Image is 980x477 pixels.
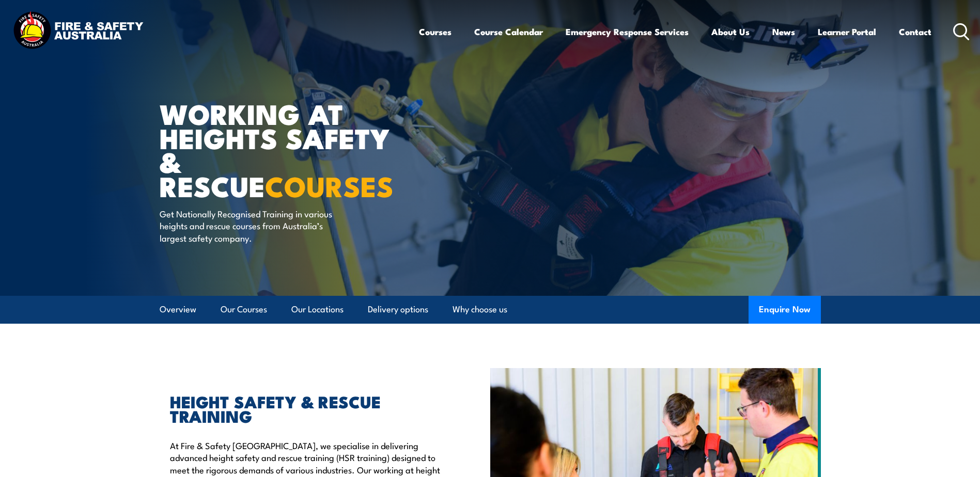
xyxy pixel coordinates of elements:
h2: HEIGHT SAFETY & RESCUE TRAINING [170,394,443,423]
a: About Us [711,18,750,45]
a: Our Locations [291,296,344,323]
a: Overview [160,296,196,323]
a: Courses [419,18,452,45]
a: Learner Portal [818,18,876,45]
strong: COURSES [265,164,394,206]
a: Emergency Response Services [566,18,689,45]
a: Delivery options [368,296,428,323]
p: Get Nationally Recognised Training in various heights and rescue courses from Australia’s largest... [160,208,348,244]
a: Why choose us [453,296,507,323]
a: Course Calendar [474,18,543,45]
button: Enquire Now [749,296,821,324]
a: Contact [899,18,931,45]
h1: WORKING AT HEIGHTS SAFETY & RESCUE [160,101,415,198]
a: News [772,18,795,45]
a: Our Courses [221,296,267,323]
